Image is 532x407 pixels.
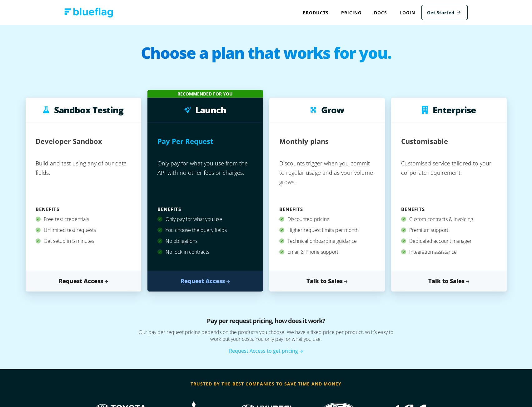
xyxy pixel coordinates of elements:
[36,214,131,225] div: Free test credentials
[433,105,476,115] h3: Enterprise
[157,247,253,257] div: No lock in contracts
[391,271,507,292] a: Talk to Sales
[279,133,329,150] h2: Monthly plans
[157,225,253,236] div: You choose the query fields
[401,214,497,225] div: Custom contracts & invoicing
[279,247,375,257] div: Email & Phone support
[279,225,375,236] div: Higher request limits per month
[157,156,253,204] p: Only pay for what you use from the API with no other fees or charges.
[85,379,447,389] h3: trusted by the best companies to save time and money
[401,133,448,150] h2: Customisable
[296,6,335,19] div: Products
[6,45,526,70] h1: Choose a plan that works for you.
[36,225,131,236] div: Unlimited test requests
[279,214,375,225] div: Discounted pricing
[64,8,113,17] img: Blue Flag logo
[157,133,213,150] h2: Pay Per Request
[36,133,102,150] h2: Developer Sandbox
[94,329,438,347] p: Our pay per request pricing depends on the products you choose. We have a fixed price per product...
[401,247,497,257] div: Integration assistance
[335,6,368,19] a: Pricing
[279,236,375,247] div: Technical onboarding guidance
[421,5,468,21] a: Get Started
[195,105,226,115] h3: Launch
[269,271,385,292] a: Talk to Sales
[321,105,344,115] h3: Grow
[157,236,253,247] div: No obligations
[54,105,123,115] h3: Sandbox Testing
[157,214,253,225] div: Only pay for what you use
[147,271,263,292] a: Request Access
[147,90,263,98] div: Recommended for you
[393,6,421,19] a: Login to Blue Flag application
[36,156,131,204] p: Build and test using any of our data fields.
[401,236,497,247] div: Dedicated account manager
[368,6,393,19] a: Docs
[401,225,497,236] div: Premium support
[229,347,303,354] a: Request Access to get pricing
[94,316,438,329] h3: Pay per request pricing, how does it work?
[36,236,131,247] div: Get setup in 5 minutes
[279,156,375,204] p: Discounts trigger when you commit to regular usage and as your volume grows.
[26,271,141,292] a: Request Access
[401,156,497,204] p: Customised service tailored to your corporate requirement.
